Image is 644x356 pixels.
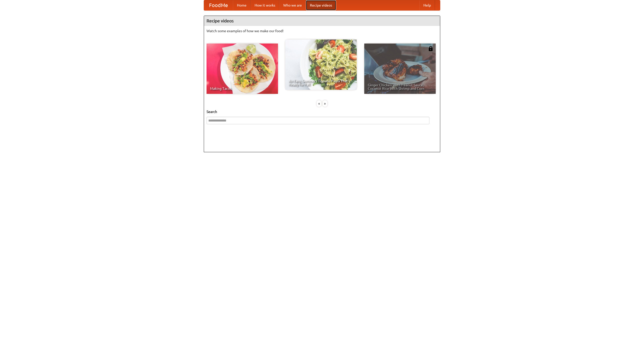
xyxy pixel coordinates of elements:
div: » [323,100,327,107]
a: Recipe videos [306,0,336,10]
a: FoodMe [204,0,233,10]
span: An Easy, Summery Tomato Pasta That's Ready for Fall [289,79,353,86]
a: Making Tacos [207,44,278,94]
a: How it works [251,0,279,10]
img: 483408.png [428,46,433,51]
span: Making Tacos [210,87,274,90]
a: Help [419,0,435,10]
p: Watch some examples of how we make our food! [207,28,437,33]
h5: Search [207,109,437,114]
a: Home [233,0,251,10]
a: An Easy, Summery Tomato Pasta That's Ready for Fall [285,39,357,90]
h4: Recipe videos [204,16,440,26]
div: « [317,100,321,107]
a: Who we are [279,0,306,10]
